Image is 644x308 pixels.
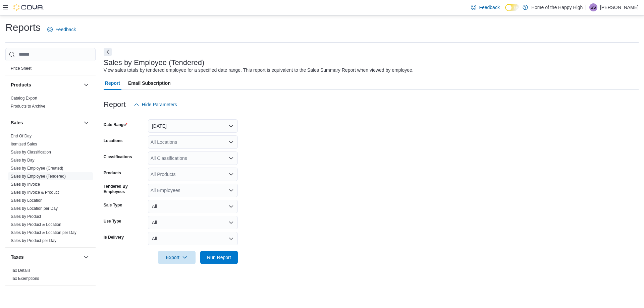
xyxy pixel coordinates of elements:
label: Is Delivery [104,235,124,240]
a: Tax Exemptions [11,276,39,281]
h3: Sales [11,119,23,126]
label: Use Type [104,219,121,224]
a: Feedback [468,1,502,14]
h3: Sales by Employee (Tendered) [104,59,205,67]
span: Sales by Employee (Created) [11,166,63,171]
a: Sales by Day [11,158,35,163]
div: Shyanne Sealy [589,3,597,11]
span: End Of Day [11,133,32,139]
div: Sales [5,132,96,247]
button: Taxes [11,254,81,260]
span: Sales by Product per Day [11,238,56,243]
button: Open list of options [228,156,234,161]
a: Catalog Export [11,96,37,101]
span: Sales by Invoice & Product [11,190,59,195]
span: Feedback [479,4,499,11]
label: Date Range [104,122,127,127]
div: Pricing [5,64,96,75]
a: Products to Archive [11,104,45,109]
p: Home of the Happy High [531,3,583,11]
h3: Products [11,81,31,88]
span: Run Report [207,254,231,261]
button: Sales [11,119,81,126]
button: Taxes [82,253,90,261]
span: Sales by Invoice [11,182,40,187]
h3: Taxes [11,254,24,260]
a: Sales by Product & Location per Day [11,230,76,235]
p: [PERSON_NAME] [600,3,639,11]
label: Sale Type [104,202,122,208]
div: View sales totals by tendered employee for a specified date range. This report is equivalent to t... [104,67,414,74]
h3: Report [104,101,126,109]
span: Sales by Product [11,214,41,219]
span: Sales by Classification [11,149,51,155]
div: Products [5,94,96,113]
label: Locations [104,138,123,143]
span: Itemized Sales [11,141,37,147]
a: Sales by Product per Day [11,238,56,243]
span: Report [105,76,120,90]
button: All [148,232,238,245]
button: Products [82,81,90,89]
span: Price Sheet [11,66,32,71]
span: Tax Details [11,268,31,273]
button: [DATE] [148,119,238,133]
a: Sales by Product & Location [11,222,61,227]
div: Taxes [5,266,96,285]
span: Sales by Location per Day [11,206,58,211]
a: Sales by Location [11,198,43,203]
span: Products to Archive [11,104,45,109]
button: Sales [82,119,90,127]
label: Classifications [104,154,132,160]
button: Products [11,81,81,88]
a: End Of Day [11,134,32,138]
a: Feedback [45,23,78,36]
label: Tendered By Employees [104,184,145,194]
span: Export [162,251,192,264]
h1: Reports [5,21,41,34]
button: Next [104,48,112,56]
label: Products [104,170,121,176]
button: All [148,216,238,229]
span: Email Subscription [128,76,171,90]
a: Sales by Location per Day [11,206,58,211]
button: All [148,200,238,213]
button: Open list of options [228,172,234,177]
a: Price Sheet [11,66,32,71]
button: Open list of options [228,188,234,193]
a: Sales by Invoice [11,182,40,187]
button: Export [158,251,196,264]
button: Open list of options [228,139,234,145]
a: Sales by Product [11,214,41,219]
span: Catalog Export [11,96,37,101]
p: | [585,3,587,11]
span: Sales by Day [11,158,35,163]
input: Dark Mode [505,4,519,11]
a: Sales by Employee (Created) [11,166,63,171]
span: Sales by Product & Location per Day [11,230,76,235]
button: Hide Parameters [131,98,180,111]
span: Sales by Product & Location [11,222,61,227]
span: Feedback [55,26,76,33]
img: Cova [13,4,44,11]
a: Tax Details [11,268,31,273]
span: Tax Exemptions [11,276,39,281]
a: Itemized Sales [11,142,37,146]
a: Sales by Invoice & Product [11,190,59,195]
span: Hide Parameters [142,101,177,108]
a: Sales by Employee (Tendered) [11,174,66,179]
span: SS [591,3,596,11]
a: Sales by Classification [11,150,51,155]
button: Run Report [200,251,238,264]
span: Sales by Location [11,198,43,203]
